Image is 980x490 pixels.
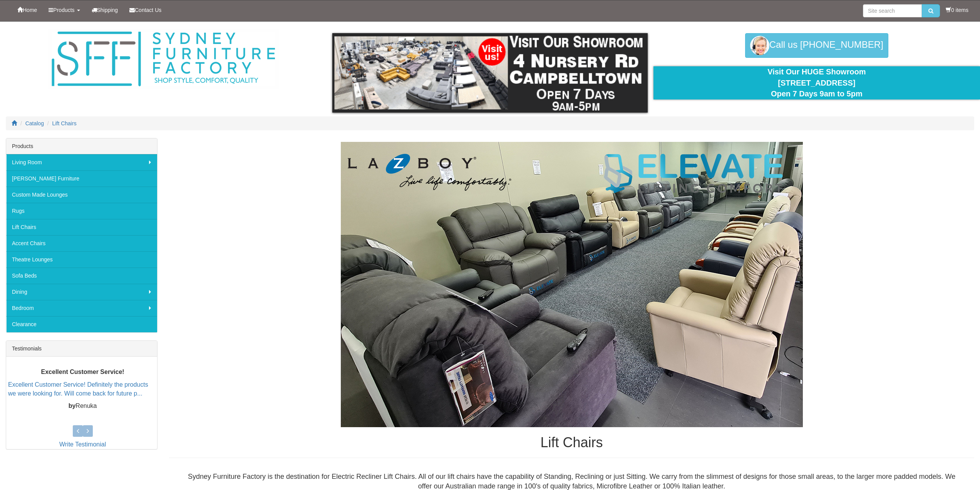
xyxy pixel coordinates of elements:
[48,29,279,89] img: Sydney Furniture Factory
[23,7,37,13] span: Home
[946,6,968,14] li: 0 items
[6,316,157,332] a: Clearance
[341,142,803,427] img: Lift Chairs
[86,0,124,20] a: Shipping
[6,170,157,187] a: [PERSON_NAME] Furniture
[43,0,85,20] a: Products
[6,138,157,154] div: Products
[6,341,157,357] div: Testimonials
[6,300,157,316] a: Bedroom
[52,120,77,126] a: Lift Chairs
[332,33,647,113] img: showroom.gif
[25,120,44,126] a: Catalog
[6,187,157,203] a: Custom Made Lounges
[169,435,974,450] h1: Lift Chairs
[8,402,157,411] p: Renuka
[59,441,106,448] a: Write Testimonial
[6,154,157,170] a: Living Room
[8,381,148,397] a: Excellent Customer Service! Definitely the products we were looking for. Will come back for futur...
[6,203,157,219] a: Rugs
[41,369,124,375] b: Excellent Customer Service!
[97,7,118,13] span: Shipping
[12,0,43,20] a: Home
[6,268,157,284] a: Sofa Beds
[53,7,74,13] span: Products
[69,403,76,409] b: by
[6,284,157,300] a: Dining
[135,7,161,13] span: Contact Us
[863,4,922,17] input: Site search
[124,0,167,20] a: Contact Us
[6,235,157,251] a: Accent Chairs
[6,219,157,235] a: Lift Chairs
[6,251,157,268] a: Theatre Lounges
[659,66,974,99] div: Visit Our HUGE Showroom [STREET_ADDRESS] Open 7 Days 9am to 5pm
